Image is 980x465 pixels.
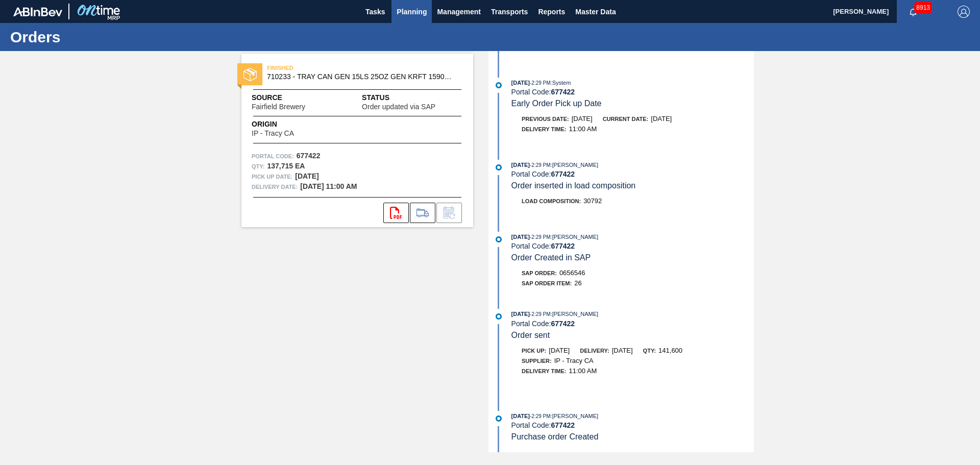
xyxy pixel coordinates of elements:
[300,182,357,190] strong: [DATE] 11:00 AM
[436,203,462,223] div: Inform order change
[551,421,575,429] strong: 677422
[437,6,481,18] span: Management
[551,88,575,96] strong: 677422
[538,6,565,18] span: Reports
[496,236,502,242] img: atual
[267,63,410,73] span: FINISHED
[410,203,435,223] div: Go to Load Composition
[267,73,452,81] span: 710233 - TRAY CAN GEN 15LS 25OZ GEN KRFT 1590-J 0
[383,203,409,223] div: Open PDF file
[496,82,502,88] img: atual
[362,103,435,111] span: Order updated via SAP
[496,313,502,320] img: atual
[511,162,530,168] span: [DATE]
[252,130,294,137] span: IP - Tracy CA
[522,116,569,122] span: Previous Date:
[397,6,427,18] span: Planning
[551,234,599,240] span: : [PERSON_NAME]
[511,80,530,86] span: [DATE]
[554,357,594,364] span: IP - Tracy CA
[569,367,597,375] span: 11:00 AM
[496,415,502,422] img: atual
[612,347,633,354] span: [DATE]
[295,172,318,180] strong: [DATE]
[603,116,649,122] span: Current Date:
[522,348,546,354] span: Pick up:
[574,279,581,287] span: 26
[522,358,552,364] span: Supplier:
[297,152,321,160] strong: 677422
[511,88,754,96] div: Portal Code:
[511,253,591,262] span: Order Created in SAP
[511,181,636,190] span: Order inserted in load composition
[572,115,593,123] span: [DATE]
[549,347,570,354] span: [DATE]
[530,234,551,240] span: - 2:29 PM
[511,234,530,240] span: [DATE]
[914,2,932,13] span: 8913
[958,6,970,18] img: Logout
[580,348,609,354] span: Delivery:
[252,92,336,103] span: Source
[559,269,585,277] span: 0656546
[575,6,616,18] span: Master Data
[252,151,294,161] span: Portal Code:
[252,161,264,172] span: Qty :
[362,92,463,103] span: Status
[551,413,599,419] span: : [PERSON_NAME]
[551,311,599,317] span: : [PERSON_NAME]
[530,311,551,317] span: - 2:29 PM
[551,80,571,86] span: : System
[252,172,292,182] span: Pick up Date:
[10,31,191,43] h1: Orders
[897,5,929,19] button: Notifications
[511,99,602,108] span: Early Order Pick up Date
[267,162,305,170] strong: 137,715 EA
[522,126,566,132] span: Delivery Time :
[511,170,754,178] div: Portal Code:
[511,331,550,339] span: Order sent
[551,242,575,250] strong: 677422
[551,320,575,328] strong: 677422
[551,162,599,168] span: : [PERSON_NAME]
[643,348,656,354] span: Qty:
[530,80,551,86] span: - 2:29 PM
[522,270,557,276] span: SAP Order:
[522,280,572,286] span: SAP Order Item:
[252,182,298,192] span: Delivery Date:
[511,432,599,441] span: Purchase order Created
[522,368,566,374] span: Delivery Time :
[243,68,257,81] img: status
[491,6,528,18] span: Transports
[13,7,62,16] img: TNhmsLtSVTkK8tSr43FrP2fwEKptu5GPRR3wAAAABJRU5ErkJggg==
[511,413,530,419] span: [DATE]
[569,125,597,133] span: 11:00 AM
[651,115,672,123] span: [DATE]
[522,198,581,204] span: Load Composition :
[511,311,530,317] span: [DATE]
[364,6,386,18] span: Tasks
[551,170,575,178] strong: 677422
[530,162,551,168] span: - 2:29 PM
[530,413,551,419] span: - 2:29 PM
[511,242,754,250] div: Portal Code:
[583,197,602,205] span: 30792
[511,421,754,429] div: Portal Code:
[252,103,305,111] span: Fairfield Brewery
[252,119,320,130] span: Origin
[658,347,682,354] span: 141,600
[511,320,754,328] div: Portal Code:
[496,164,502,170] img: atual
